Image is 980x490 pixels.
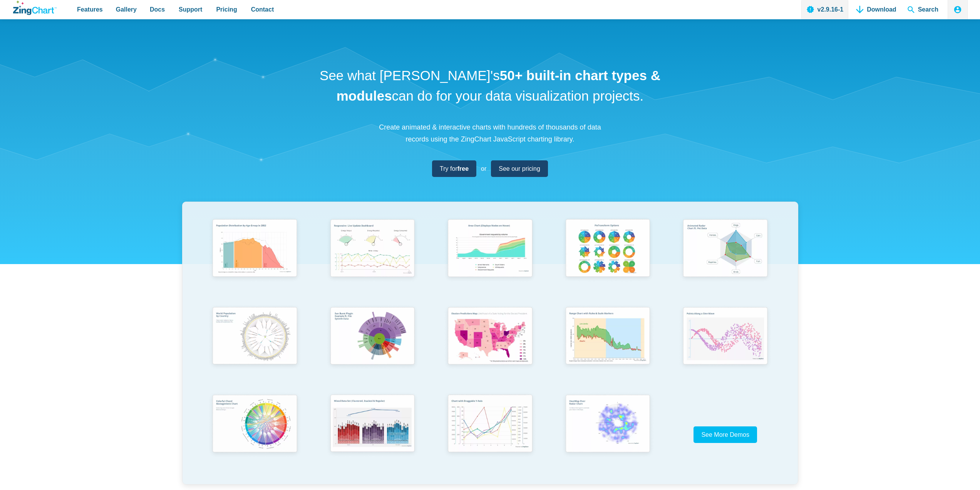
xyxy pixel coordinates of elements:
[313,216,431,303] a: Responsive Live Update Dashboard
[216,4,237,15] span: Pricing
[694,426,757,443] a: See More Demos
[431,216,549,303] a: Area Chart (Displays Nodes on Hover)
[150,4,165,15] span: Docs
[440,163,469,174] span: Try for
[701,431,749,438] span: See More Demos
[325,391,419,458] img: Mixed Data Set (Clustered, Stacked, and Regular)
[116,4,137,15] span: Gallery
[491,160,548,177] a: See our pricing
[499,163,540,174] span: See our pricing
[443,391,537,458] img: Chart with Draggable Y-Axis
[208,391,302,458] img: Colorful Chord Management Chart
[443,303,537,370] img: Election Predictions Map
[13,1,57,15] a: ZingChart Logo. Click to return to the homepage
[549,303,667,391] a: Range Chart with Rultes & Scale Markers
[457,165,469,172] strong: free
[313,303,431,391] a: Sun Burst Plugin Example ft. File System Data
[251,4,274,15] span: Contact
[208,216,302,283] img: Population Distribution by Age Group in 2052
[196,216,314,303] a: Population Distribution by Age Group in 2052
[77,4,103,15] span: Features
[208,303,302,371] img: World Population by Country
[179,4,202,15] span: Support
[678,216,772,283] img: Animated Radar Chart ft. Pet Data
[325,216,419,283] img: Responsive Live Update Dashboard
[317,66,663,106] h1: See what [PERSON_NAME]'s can do for your data visualization projects.
[481,163,486,174] span: or
[561,303,655,371] img: Range Chart with Rultes & Scale Markers
[196,303,314,391] a: World Population by Country
[431,391,549,478] a: Chart with Draggable Y-Axis
[667,216,784,303] a: Animated Radar Chart ft. Pet Data
[443,216,537,283] img: Area Chart (Displays Nodes on Hover)
[337,68,660,103] strong: 50+ built-in chart types & modules
[561,391,655,458] img: Heatmap Over Radar Chart
[431,303,549,391] a: Election Predictions Map
[549,216,667,303] a: Pie Transform Options
[549,391,667,478] a: Heatmap Over Radar Chart
[325,303,419,370] img: Sun Burst Plugin Example ft. File System Data
[667,303,784,391] a: Points Along a Sine Wave
[678,303,772,370] img: Points Along a Sine Wave
[196,391,314,478] a: Colorful Chord Management Chart
[313,391,431,478] a: Mixed Data Set (Clustered, Stacked, and Regular)
[561,216,655,283] img: Pie Transform Options
[432,160,476,177] a: Try forfree
[375,121,606,145] p: Create animated & interactive charts with hundreds of thousands of data records using the ZingCha...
